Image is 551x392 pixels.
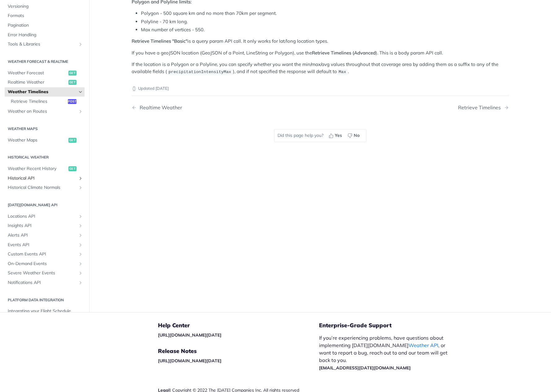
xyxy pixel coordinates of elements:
[78,223,83,228] button: Show subpages for Insights API
[5,174,85,183] a: Historical APIShow subpages for Historical API
[312,50,376,56] strong: Retrieve Timelines (Advanced
[8,261,77,267] span: On-Demand Events
[8,13,83,19] span: Formats
[78,185,83,190] button: Show subpages for Historical Climate Normals
[68,71,77,76] span: get
[5,40,85,49] a: Tools & LibrariesShow subpages for Tools & Libraries
[132,38,187,44] strong: Retrieve Timelines "Basic"
[8,97,85,106] a: Retrieve Timelinespost
[78,176,83,181] button: Show subpages for Historical API
[326,131,345,140] button: Yes
[8,70,67,76] span: Weather Forecast
[8,108,77,115] span: Weather on Routes
[8,41,77,47] span: Tools & Libraries
[78,252,83,257] button: Show subpages for Custom Events API
[132,98,509,117] nav: Pagination Controls
[5,30,85,40] a: Error Handling
[5,87,85,97] a: Weather TimelinesHide subpages for Weather Timelines
[5,136,85,145] a: Weather Mapsget
[458,105,509,111] a: Next Page: Retrieve Timelines
[5,183,85,192] a: Historical Climate NormalsShow subpages for Historical Climate Normals
[5,126,85,132] h2: Weather Maps
[78,233,83,238] button: Show subpages for Alerts API
[8,3,83,10] span: Versioning
[158,347,319,355] h5: Release Notes
[339,70,346,74] span: Max
[8,32,83,38] span: Error Handling
[458,105,504,111] div: Retrieve Timelines
[8,213,77,220] span: Locations API
[5,78,85,87] a: Realtime Weatherget
[8,223,77,229] span: Insights API
[78,214,83,219] button: Show subpages for Locations API
[158,358,221,364] a: [URL][DOMAIN_NAME][DATE]
[5,307,85,316] a: Integrating your Flight Schedule
[78,242,83,247] button: Show subpages for Events API
[8,175,77,181] span: Historical API
[345,131,363,140] button: No
[141,18,509,25] li: Polyline - 70 km long.
[68,166,77,171] span: get
[274,129,366,142] div: Did this page help you?
[68,138,77,143] span: get
[158,322,319,329] h5: Help Center
[5,155,85,160] h2: Historical Weather
[141,26,509,33] li: Max number of vertices - 550.
[8,308,83,314] span: Integrating your Flight Schedule
[5,250,85,259] a: Custom Events APIShow subpages for Custom Events API
[5,11,85,20] a: Formats
[68,99,77,104] span: post
[132,50,509,57] p: If you have a geoJSON location (GeoJSON of a Point, LineString or Polygon), use the ). This is a ...
[5,202,85,208] h2: [DATE][DOMAIN_NAME] API
[5,2,85,11] a: Versioning
[5,259,85,268] a: On-Demand EventsShow subpages for On-Demand Events
[132,61,509,75] p: If the location is a Polygon or a Polyline, you can specify whether you want the min/max/avg valu...
[78,89,83,94] button: Hide subpages for Weather Timelines
[168,70,231,74] span: precipitationIntensityMax
[8,79,67,85] span: Realtime Weather
[5,231,85,240] a: Alerts APIShow subpages for Alerts API
[5,240,85,250] a: Events APIShow subpages for Events API
[5,268,85,278] a: Severe Weather EventsShow subpages for Severe Weather Events
[8,232,77,238] span: Alerts API
[8,185,77,191] span: Historical Climate Normals
[137,105,182,111] div: Realtime Weather
[141,10,509,17] li: Polygon - 500 square km and no more than 70km per segment.
[78,261,83,266] button: Show subpages for On-Demand Events
[8,270,77,276] span: Severe Weather Events
[5,221,85,230] a: Insights APIShow subpages for Insights API
[8,242,77,248] span: Events API
[5,107,85,116] a: Weather on RoutesShow subpages for Weather on Routes
[11,98,66,105] span: Retrieve Timelines
[319,365,411,371] a: [EMAIL_ADDRESS][DATE][DOMAIN_NAME]
[132,38,509,45] p: is a query param API call. It only works for lat/long location types.
[354,132,360,139] span: No
[335,132,342,139] span: Yes
[78,42,83,47] button: Show subpages for Tools & Libraries
[5,59,85,64] h2: Weather Forecast & realtime
[78,109,83,114] button: Show subpages for Weather on Routes
[8,22,83,28] span: Pagination
[158,332,221,338] a: [URL][DOMAIN_NAME][DATE]
[5,212,85,221] a: Locations APIShow subpages for Locations API
[5,21,85,30] a: Pagination
[8,166,67,172] span: Weather Recent History
[68,80,77,85] span: get
[8,137,67,143] span: Weather Maps
[5,164,85,173] a: Weather Recent Historyget
[5,297,85,303] h2: Platform DATA integration
[8,280,77,286] span: Notifications API
[5,278,85,287] a: Notifications APIShow subpages for Notifications API
[132,105,293,111] a: Previous Page: Realtime Weather
[78,271,83,276] button: Show subpages for Severe Weather Events
[8,89,77,95] span: Weather Timelines
[78,280,83,285] button: Show subpages for Notifications API
[319,322,464,329] h5: Enterprise-Grade Support
[409,342,438,348] a: Weather API
[8,251,77,257] span: Custom Events API
[132,85,509,92] p: Updated [DATE]
[5,68,85,78] a: Weather Forecastget
[319,334,454,371] p: If you’re experiencing problems, have questions about implementing [DATE][DOMAIN_NAME] , or want ...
